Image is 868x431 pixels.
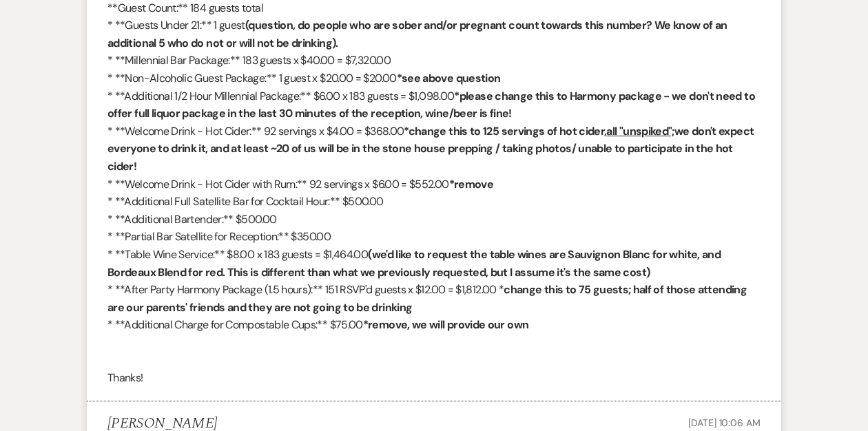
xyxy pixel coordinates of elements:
span: * **Additional Full Satellite Bar for Cocktail Hour:** $500.00 [107,194,383,209]
span: * **Additional 1/2 Hour Millennial Package:** $6.00 x 183 guests = $1,098.00 [107,89,454,103]
span: * **Welcome Drink - Hot Cider with Rum:** 92 servings x $6.00 = $552.00 [107,177,449,191]
span: * **Millennial Bar Package:** 183 guests x $40.00 = $7,320.00 [107,53,391,67]
span: **Guest Count:** 184 guests total [107,1,263,15]
strong: *see above question [397,71,501,85]
strong: *change this to 125 servings of hot cider, we don't expect everyone to drink it, and at least ~20... [107,124,754,174]
span: * **Table Wine Service:** $8.00 x 183 guests = $1,464.00 [107,247,368,262]
strong: *remove, we will provide our own [363,317,529,332]
span: * **Guests Under 21:** 1 guest [107,18,245,32]
span: * **Partial Bar Satellite for Reception:** $350.00 [107,229,331,244]
span: * **Additional Bartender:** $500.00 [107,212,277,227]
strong: *remove [449,177,494,191]
strong: (we'd like to request the table wines are Sauvignon Blanc for white, and Bordeaux Blend for red. ... [107,247,721,280]
span: * **Non-Alcoholic Guest Package:** 1 guest x $20.00 = $20.00 [107,71,397,85]
u: all "unspiked"; [606,124,674,138]
strong: change this to 75 guests; half of those attending are our parents' friends and they are not going... [107,282,747,315]
strong: (question, do people who are sober and/or pregnant count towards this number? We know of an addit... [107,18,727,50]
span: * **After Party Harmony Package (1.5 hours):** 151 RSVP'd guests x $12.00 = $1,812.00 * [107,282,504,297]
span: [DATE] 10:06 AM [688,417,761,429]
p: Thanks! [107,369,761,387]
span: * **Additional Charge for Compostable Cups:** $75.00 [107,317,363,332]
span: * **Welcome Drink - Hot Cider:** 92 servings x $4.00 = $368.00 [107,124,404,138]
